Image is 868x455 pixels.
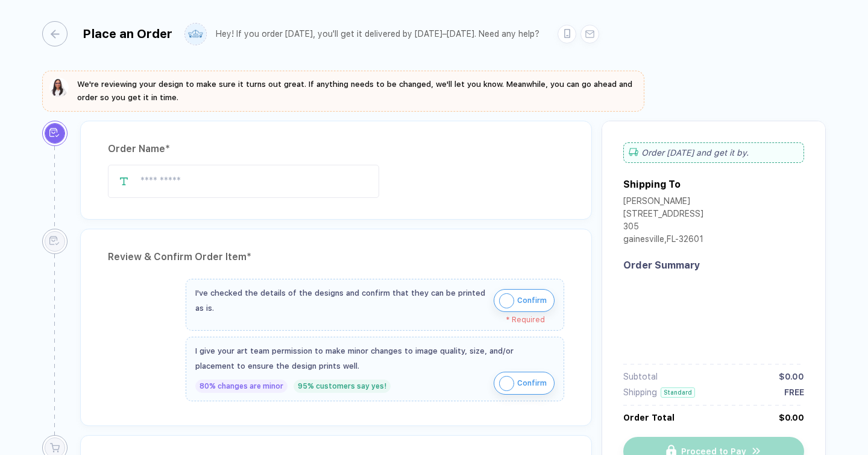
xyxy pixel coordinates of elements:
div: I've checked the details of the designs and confirm that they can be printed as is. [195,285,488,316]
div: Place an Order [83,27,172,41]
span: Confirm [517,291,547,310]
div: gainesville , FL - 32601 [623,234,703,247]
div: Review & Confirm Order Item [108,247,564,267]
img: user profile [185,24,206,45]
div: I give your art team permission to make minor changes to image quality, size, and/or placement to... [195,343,555,374]
div: 95% customers say yes! [294,380,391,393]
span: Confirm [517,374,547,393]
div: Order Summary [623,259,804,271]
div: 305 [623,221,703,234]
div: Order [DATE] and get it by . [623,142,804,163]
button: iconConfirm [494,372,555,395]
span: We're reviewing your design to make sure it turns out great. If anything needs to be changed, we'... [77,80,632,102]
div: Shipping To [623,179,681,190]
div: Shipping [623,387,657,397]
div: FREE [784,387,804,397]
div: Order Name [108,139,564,159]
img: icon [499,293,514,308]
div: [PERSON_NAME] [623,196,703,209]
div: Subtotal [623,372,658,381]
div: Hey! If you order [DATE], you'll get it delivered by [DATE]–[DATE]. Need any help? [216,29,539,39]
div: Order Total [623,413,675,422]
div: * Required [195,316,545,324]
button: We're reviewing your design to make sure it turns out great. If anything needs to be changed, we'... [49,78,637,104]
img: icon [499,376,514,391]
img: sophie [49,78,69,97]
div: Standard [661,387,695,398]
div: [STREET_ADDRESS] [623,209,703,221]
div: $0.00 [779,372,804,381]
div: 80% changes are minor [195,380,288,393]
button: iconConfirm [494,289,555,312]
div: $0.00 [779,413,804,422]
